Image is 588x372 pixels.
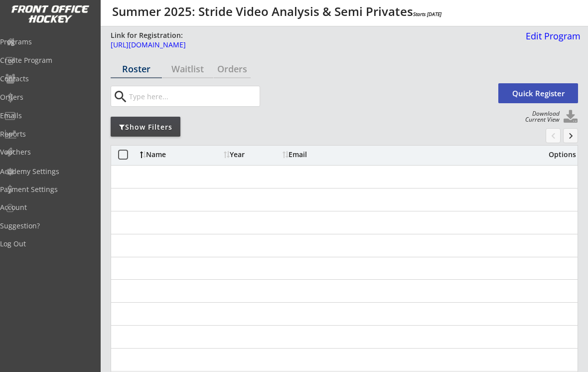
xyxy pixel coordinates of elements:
[522,31,581,49] a: Edit Program
[111,30,184,40] div: Link for Registration:
[111,122,180,132] div: Show Filters
[413,10,441,17] em: Starts [DATE]
[111,41,519,54] a: [URL][DOMAIN_NAME]
[546,128,561,143] button: chevron_left
[563,128,578,143] button: keyboard_arrow_right
[127,86,260,106] input: Type here...
[522,31,581,40] div: Edit Program
[162,64,214,73] div: Waitlist
[542,151,576,158] div: Options
[112,89,129,105] button: search
[111,64,162,73] div: Roster
[563,110,578,125] button: Click to download full roster. Your browser settings may try to block it, check your security set...
[283,151,367,158] div: Email
[520,111,560,123] div: Download Current View
[214,64,251,73] div: Orders
[140,151,221,158] div: Name
[224,151,280,158] div: Year
[111,41,519,48] div: [URL][DOMAIN_NAME]
[498,83,578,103] button: Quick Register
